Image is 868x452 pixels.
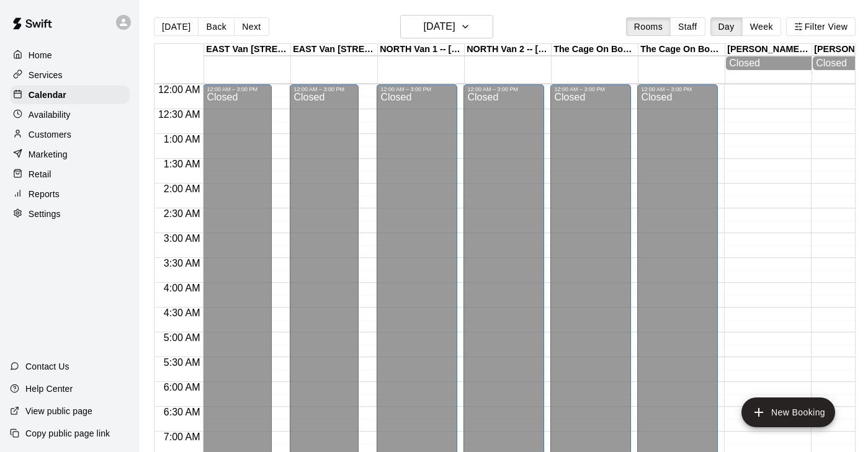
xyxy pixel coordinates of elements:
[729,58,808,69] div: Closed
[161,407,204,417] span: 6:30 AM
[25,360,69,373] p: Contact Us
[741,397,835,427] button: add
[25,383,73,395] p: Help Center
[25,427,110,440] p: Copy public page link
[161,382,204,392] span: 6:00 AM
[786,17,856,36] button: Filter View
[626,17,671,36] button: Rooms
[10,145,130,164] a: Marketing
[400,15,493,38] button: [DATE]
[161,357,204,368] span: 5:30 AM
[29,69,63,81] p: Services
[161,134,204,144] span: 1:00 AM
[10,86,130,104] a: Calendar
[29,49,52,61] p: Home
[161,432,204,442] span: 7:00 AM
[742,17,781,36] button: Week
[154,17,199,36] button: [DATE]
[161,159,204,169] span: 1:30 AM
[291,44,378,56] div: EAST Van [STREET_ADDRESS]
[207,86,268,92] div: 12:00 AM – 3:00 PM
[378,44,465,56] div: NORTH Van 1 -- [STREET_ADDRESS]
[161,283,204,293] span: 4:00 AM
[161,332,204,343] span: 5:00 AM
[710,17,743,36] button: Day
[29,168,51,180] p: Retail
[424,18,455,35] h6: [DATE]
[155,84,204,95] span: 12:00 AM
[161,233,204,244] span: 3:00 AM
[10,46,130,64] a: Home
[25,405,92,417] p: View public page
[204,44,291,56] div: EAST Van [STREET_ADDRESS]
[29,109,71,121] p: Availability
[161,258,204,268] span: 3:30 AM
[161,184,204,194] span: 2:00 AM
[641,86,714,92] div: 12:00 AM – 3:00 PM
[467,86,540,92] div: 12:00 AM – 3:00 PM
[161,308,204,318] span: 4:30 AM
[10,165,130,184] a: Retail
[670,17,705,36] button: Staff
[10,205,130,223] a: Settings
[10,66,130,84] a: Services
[10,185,130,203] a: Reports
[554,86,627,92] div: 12:00 AM – 3:00 PM
[29,148,68,161] p: Marketing
[10,125,130,144] a: Customers
[293,86,355,92] div: 12:00 AM – 3:00 PM
[29,128,71,141] p: Customers
[161,208,204,219] span: 2:30 AM
[10,105,130,124] a: Availability
[155,109,204,120] span: 12:30 AM
[465,44,552,56] div: NORTH Van 2 -- [STREET_ADDRESS]
[380,86,454,92] div: 12:00 AM – 3:00 PM
[29,208,61,220] p: Settings
[638,44,725,56] div: The Cage On Boundary 2 -- [STREET_ADDRESS] ([PERSON_NAME] & [PERSON_NAME]), [GEOGRAPHIC_DATA]
[198,17,235,36] button: Back
[234,17,269,36] button: Next
[29,89,66,101] p: Calendar
[552,44,638,56] div: The Cage On Boundary 1 -- [STREET_ADDRESS] ([PERSON_NAME] & [PERSON_NAME]), [GEOGRAPHIC_DATA]
[29,188,60,200] p: Reports
[725,44,812,56] div: [PERSON_NAME] - Fusion Training Centre 1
